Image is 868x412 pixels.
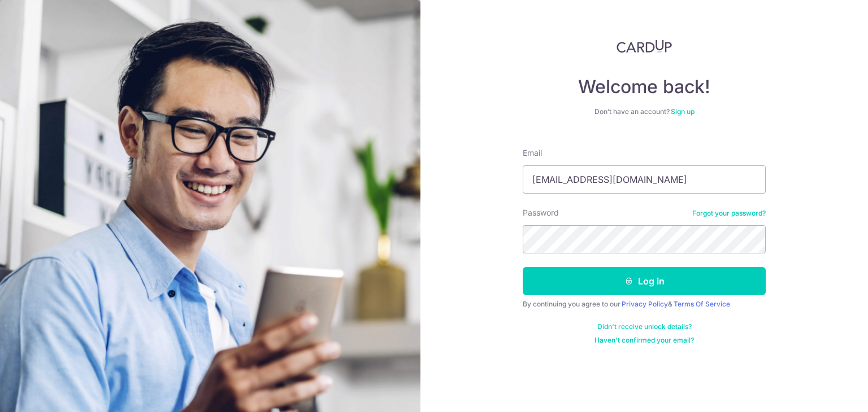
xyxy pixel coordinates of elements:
[594,336,694,345] a: Haven't confirmed your email?
[523,300,766,309] div: By continuing you agree to our &
[674,300,730,308] a: Terms Of Service
[523,267,766,295] button: Log in
[523,207,559,218] label: Password
[671,107,695,116] a: Sign up
[523,107,766,116] div: Don’t have an account?
[523,147,542,159] label: Email
[692,209,766,218] a: Forgot your password?
[622,300,668,308] a: Privacy Policy
[597,322,692,331] a: Didn't receive unlock details?
[523,76,766,98] h4: Welcome back!
[523,165,766,194] input: Enter your Email
[617,40,672,53] img: CardUp Logo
